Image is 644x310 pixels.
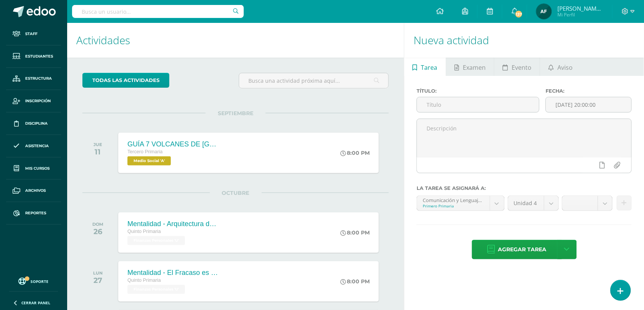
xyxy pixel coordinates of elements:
label: Título: [417,88,539,94]
a: Unidad 4 [508,196,559,210]
input: Fecha de entrega [546,97,631,112]
input: Busca un usuario... [72,5,244,18]
a: todas las Actividades [82,73,169,88]
input: Título [417,97,539,112]
span: Asistencia [25,143,49,149]
div: 8:00 PM [340,149,370,156]
span: Mi Perfil [557,11,603,18]
img: d3b41b5dbcd8c03882805bf00be4cfb8.png [536,4,552,19]
a: Inscripción [6,90,61,112]
h1: Actividades [76,23,395,58]
span: Tarea [421,58,438,77]
a: Tarea [404,58,446,76]
span: SEPTIEMBRE [206,110,266,117]
a: Mis cursos [6,157,61,180]
a: Asistencia [6,135,61,157]
span: Inscripción [25,98,51,104]
input: Busca una actividad próxima aquí... [239,73,389,88]
span: Evento [512,58,531,77]
a: Estructura [6,68,61,90]
span: Medio Social 'A' [127,156,171,165]
a: Archivos [6,180,61,202]
div: JUE [93,142,102,147]
div: 8:00 PM [340,229,370,236]
div: 27 [93,276,103,285]
span: Mis cursos [25,165,50,172]
span: Archivos [25,188,46,194]
div: Mentalidad - El Fracaso es mi Maestro [127,269,219,277]
span: Estructura [25,75,52,82]
a: Aviso [540,58,581,76]
span: Quinto Primaria [127,229,161,234]
div: GUÍA 7 VOLCANES DE [GEOGRAPHIC_DATA] [127,140,219,148]
label: La tarea se asignará a: [417,185,632,191]
span: Tercero Primaria [127,149,163,154]
span: Disciplina [25,120,48,127]
span: Estudiantes [25,53,53,59]
div: Primero Primaria [423,203,484,209]
a: Estudiantes [6,45,61,68]
a: Soporte [9,276,58,286]
span: Unidad 4 [514,196,539,210]
span: OCTUBRE [210,190,262,196]
span: Cerrar panel [21,300,50,305]
span: [PERSON_NAME][US_STATE] [557,5,603,12]
div: LUN [93,270,103,276]
span: Soporte [31,279,49,284]
span: Reportes [25,210,46,216]
a: Examen [446,58,494,76]
a: Reportes [6,202,61,225]
div: Comunicación y Lenguaje 'compound--Comunicación y [GEOGRAPHIC_DATA]' [423,196,484,203]
label: Fecha: [546,88,632,94]
a: Comunicación y Lenguaje 'compound--Comunicación y [GEOGRAPHIC_DATA]'Primero Primaria [417,196,504,210]
span: Examen [463,58,486,77]
h1: Nueva actividad [414,23,635,58]
span: Agregar tarea [498,240,547,259]
span: Aviso [557,58,573,77]
div: 26 [92,227,103,236]
span: Staff [25,31,37,37]
span: Finanzas Personales 'U' [127,285,185,294]
span: Quinto Primaria [127,278,161,283]
a: Disciplina [6,112,61,135]
a: Staff [6,23,61,45]
a: Evento [494,58,540,76]
div: 8:00 PM [340,278,370,285]
div: DOM [92,222,103,227]
span: 137 [515,10,523,18]
span: Finanzas Personales 'U' [127,236,185,245]
div: Mentalidad - Arquitectura de Mi Destino [127,220,219,228]
div: 11 [93,147,102,156]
